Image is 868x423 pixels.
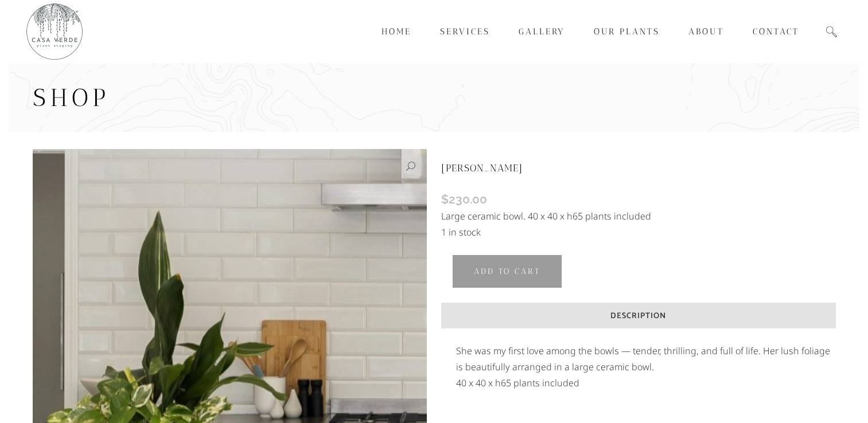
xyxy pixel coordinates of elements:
[456,375,835,391] p: 40 x 40 x h65 plants included
[441,208,835,224] p: Large ceramic bowl. 40 x 40 x h65 plants included
[441,224,835,240] p: 1 in stock
[382,26,411,37] span: Home
[456,343,835,375] p: She was my first love among the bowls — tender, thrilling, and full of life. Her lush foliage is ...
[753,26,799,37] span: Contact
[610,310,666,323] span: Description
[441,149,835,187] h1: [PERSON_NAME]
[452,254,562,288] button: Add to cart
[594,26,660,37] span: Our Plants
[519,26,565,37] span: Gallery
[440,26,490,37] span: Services
[441,192,487,206] bdi: 230.00
[688,26,724,37] span: About
[441,192,449,206] span: $
[406,159,415,175] a: View full-screen image gallery
[33,83,110,112] span: Shop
